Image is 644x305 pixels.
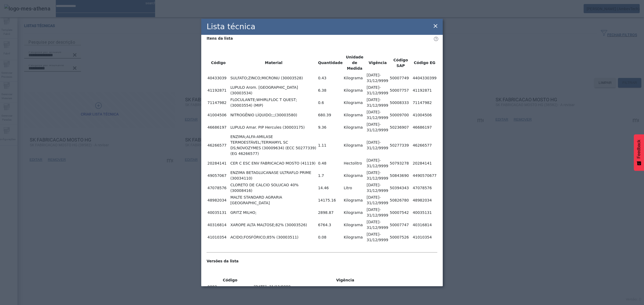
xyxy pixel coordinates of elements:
[318,157,343,169] td: 0.48
[207,259,437,264] h5: Versões da lista
[366,194,389,206] td: [DATE]
[230,182,317,194] td: CLORETO DE CALCIO SOLUCAO 40% (30008416)
[207,219,229,231] td: 40316814
[230,231,317,243] td: ACIDO;FOSFÓRICO;85% (30003511)
[390,231,412,243] td: 50007526
[207,97,229,109] td: 71147982
[366,157,389,169] td: [DATE]
[318,54,343,72] th: Quantidade
[343,231,366,243] td: Kilograma
[207,194,229,206] td: 48982034
[412,72,437,84] td: 4404330399
[343,170,366,181] td: Kilograma
[254,284,437,290] td: [DATE]
[318,207,343,218] td: 2898.87
[390,72,412,84] td: 50007749
[390,170,412,181] td: 50843690
[343,207,366,218] td: Kilograma
[390,219,412,231] td: 50007747
[412,97,437,109] td: 71147982
[230,72,317,84] td: SULFATO;ZINCO;MICRONU (30003528)
[412,207,437,218] td: 40035131
[366,54,389,72] th: Vigência
[366,97,389,109] td: [DATE]
[318,231,343,243] td: 0.08
[318,72,343,84] td: 0.43
[318,109,343,121] td: 680.39
[318,219,343,231] td: 6764.3
[318,194,343,206] td: 14175.16
[207,84,229,96] td: 41192871
[230,157,317,169] td: CER C ESC ENV FABRICACAO MOSTO (41119)
[412,84,437,96] td: 41192871
[343,182,366,194] td: Litro
[207,182,229,194] td: 47078576
[390,97,412,109] td: 50008333
[343,219,366,231] td: Kilograma
[390,182,412,194] td: 50394343
[390,54,412,72] th: Código SAP
[318,182,343,194] td: 14.46
[230,121,317,133] td: LUPULO Amar. PIP Hercules (30003175)
[412,194,437,206] td: 48982034
[366,109,389,121] td: [DATE]
[207,231,229,243] td: 41010354
[366,182,389,194] td: [DATE]
[207,36,437,41] h5: Itens da lista
[634,134,644,171] button: Feedback - Mostrar pesquisa
[343,72,366,84] td: Kilograma
[366,207,389,218] td: [DATE]
[318,121,343,133] td: 9.36
[366,121,389,133] td: [DATE]
[366,231,389,243] td: [DATE]
[412,134,437,157] td: 46266577
[390,121,412,133] td: 50236907
[390,207,412,218] td: 50007542
[230,54,317,72] th: Material
[318,134,343,157] td: 1.11
[318,84,343,96] td: 6.38
[230,170,317,181] td: ENZIMA BETAGLUCANASE ULTRAFLO PRIME (30034110)
[343,97,366,109] td: Kilograma
[230,97,317,109] td: FLOCULANTE;WHIRLFLOC T QUEST; (30003554) (MIP)
[390,109,412,121] td: 50009700
[254,277,437,283] th: Vigência
[412,121,437,133] td: 46686197
[230,134,317,157] td: ENZIMA;ALFA-AMILASE TERMOESTÁVEL;TERMAMYL SC DS;NOVOZYMES (30009634) (ECC 50277339) (EG 46266577)
[390,84,412,96] td: 50007757
[412,54,437,72] th: Código EG
[390,134,412,157] td: 50277339
[207,157,229,169] td: 20284141
[230,84,317,96] td: LUPULO Arom. [GEOGRAPHIC_DATA] (30003534)
[230,219,317,231] td: XAROPE ALTA MALTOSE;82% (30003526)
[412,170,437,181] td: 4490570677
[207,54,229,72] th: Código
[343,54,366,72] th: Unidade de Medida
[207,121,229,133] td: 46686197
[366,72,389,84] td: [DATE]
[230,207,317,218] td: GRITZ MILHO;
[412,182,437,194] td: 47078576
[366,84,389,96] td: [DATE]
[412,231,437,243] td: 41010354
[412,219,437,231] td: 40316814
[318,97,343,109] td: 0.6
[343,194,366,206] td: Kilograma
[343,121,366,133] td: Kilograma
[207,170,229,181] td: 49057067
[343,84,366,96] td: Kilograma
[207,277,253,283] th: Código
[207,21,255,32] h2: Lista técnica
[266,285,291,289] span: - 31/12/9999
[412,157,437,169] td: 20284141
[230,194,317,206] td: MALTE STANDARD AGRARIA [GEOGRAPHIC_DATA]
[412,109,437,121] td: 41004506
[366,170,389,181] td: [DATE]
[343,134,366,157] td: Kilograma
[207,109,229,121] td: 41004506
[366,134,389,157] td: [DATE]
[207,72,229,84] td: 40433039
[343,157,366,169] td: Hectolitro
[343,109,366,121] td: Kilograma
[366,219,389,231] td: [DATE]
